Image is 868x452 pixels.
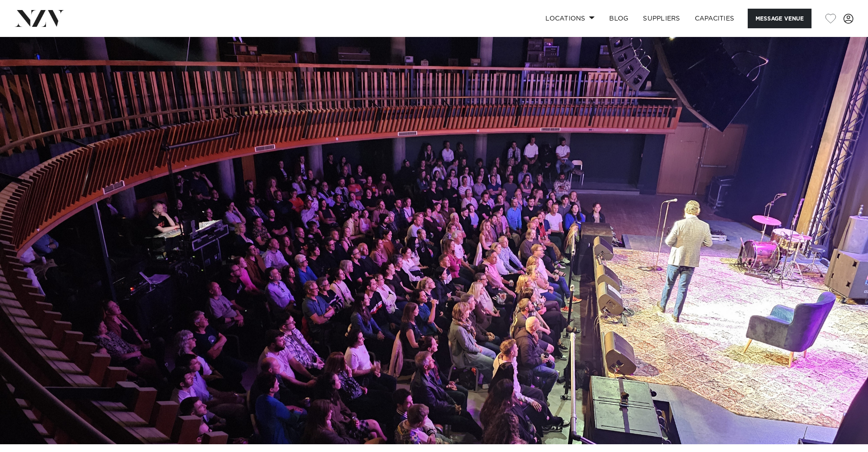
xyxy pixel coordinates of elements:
[15,10,64,26] img: nzv-logo.png
[688,9,742,28] a: Capacities
[538,9,602,28] a: Locations
[748,9,812,28] button: Message Venue
[636,9,687,28] a: SUPPLIERS
[602,9,636,28] a: BLOG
